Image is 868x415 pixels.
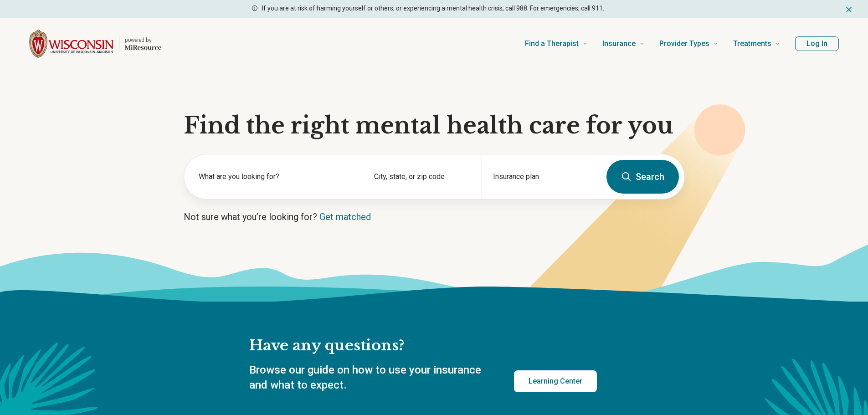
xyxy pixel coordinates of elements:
[125,36,161,44] p: powered by
[606,160,679,194] button: Search
[525,37,579,50] span: Find a Therapist
[199,171,352,182] label: What are you looking for?
[319,211,371,222] a: Get matched
[602,26,645,62] a: Insurance
[659,26,719,62] a: Provider Types
[184,210,685,223] p: Not sure what you’re looking for?
[844,4,853,15] button: Dismiss
[795,36,839,51] button: Log In
[184,112,685,139] h1: Find the right mental health care for you
[29,29,161,58] a: Home page
[514,370,597,392] a: Learning Center
[262,4,604,13] p: If you are at risk of harming yourself or others, or experiencing a mental health crisis, call 98...
[525,26,588,62] a: Find a Therapist
[733,26,781,62] a: Treatments
[602,37,636,50] span: Insurance
[249,363,492,393] p: Browse our guide on how to use your insurance and what to expect.
[249,336,597,355] h2: Have any questions?
[659,37,709,50] span: Provider Types
[733,37,771,50] span: Treatments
